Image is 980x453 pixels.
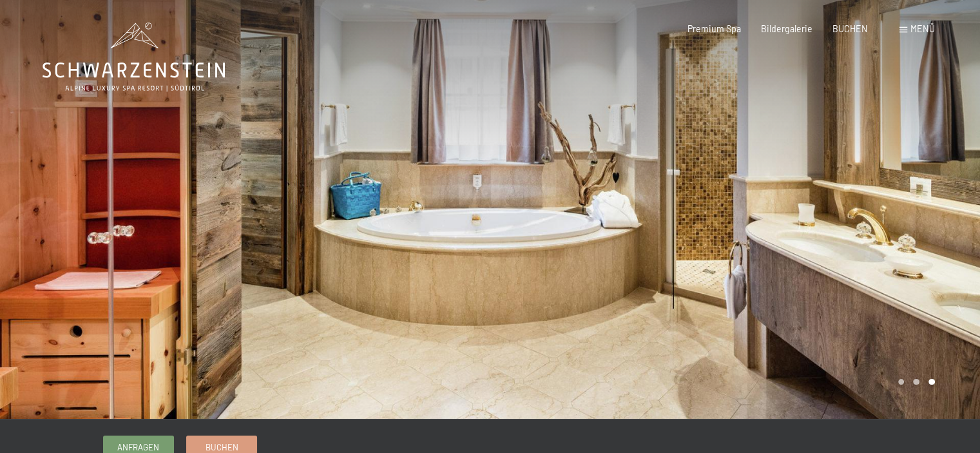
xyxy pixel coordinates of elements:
[761,23,812,34] a: Bildergalerie
[206,441,238,453] span: Buchen
[832,23,868,34] a: BUCHEN
[117,441,159,453] span: Anfragen
[687,23,741,34] a: Premium Spa
[910,23,935,34] span: Menü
